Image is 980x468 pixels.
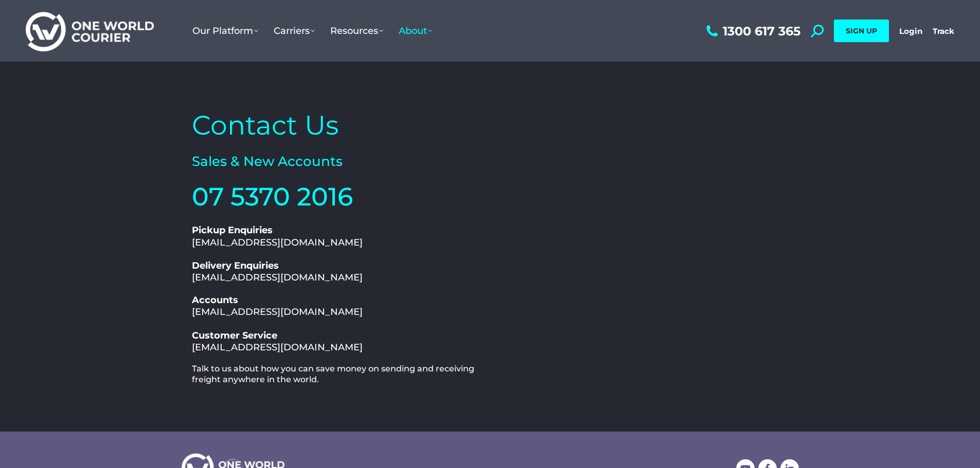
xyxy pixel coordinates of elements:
[330,25,383,36] span: Resources
[192,364,485,385] h2: Talk to us about how you can save money on sending and receiving freight anywhere in the world.
[933,26,954,36] a: Track
[899,26,922,36] a: Login
[266,15,323,47] a: Carriers
[192,224,363,248] a: Pickup Enquiries[EMAIL_ADDRESS][DOMAIN_NAME]
[192,108,485,143] h2: Contact Us
[192,153,485,171] h2: Sales & New Accounts
[391,15,440,47] a: About
[274,25,315,36] span: Carriers
[26,10,154,52] img: One World Courier
[399,25,432,36] span: About
[192,25,258,36] span: Our Platform
[192,294,238,306] b: Accounts
[834,20,889,42] a: SIGN UP
[192,330,277,341] b: Customer Service
[192,330,363,353] a: Customer Service[EMAIL_ADDRESS][DOMAIN_NAME]
[192,294,363,317] a: Accounts[EMAIL_ADDRESS][DOMAIN_NAME]
[185,15,266,47] a: Our Platform
[846,26,877,35] span: SIGN UP
[192,224,273,236] b: Pickup Enquiries
[323,15,391,47] a: Resources
[704,25,800,38] a: 1300 617 365
[192,260,279,271] b: Delivery Enquiries
[192,260,363,283] a: Delivery Enquiries[EMAIL_ADDRESS][DOMAIN_NAME]
[192,181,353,212] a: 07 5370 2016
